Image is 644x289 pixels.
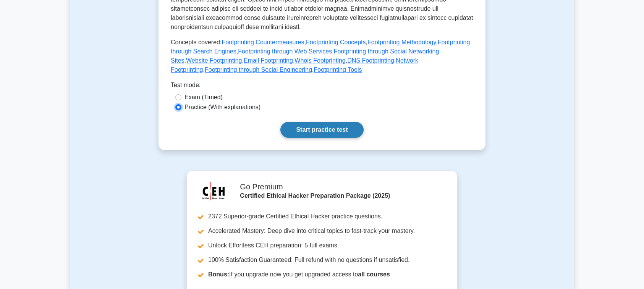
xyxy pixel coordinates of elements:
a: DNS Footprinting [347,57,394,64]
a: Footprinting through Social Engineering [205,66,312,73]
label: Practice (With explanations) [184,103,261,112]
div: Test mode: [171,81,473,93]
a: Website Footprinting [186,57,242,64]
label: Exam (Timed) [184,93,223,102]
a: Start practice test [280,122,363,138]
a: Footprinting Tools [314,66,362,73]
a: Email Footprinting [244,57,293,64]
a: Footprinting Countermeasures [222,39,304,45]
p: Concepts covered: , , , , , , , , , , , , [171,38,473,74]
a: Footprinting Methodology [367,39,436,45]
a: Footprinting Concepts [306,39,366,45]
a: Footprinting through Web Services [238,48,332,55]
a: Whois Footprinting [294,57,345,64]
